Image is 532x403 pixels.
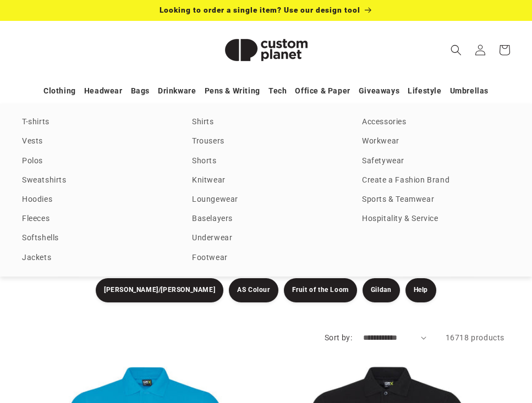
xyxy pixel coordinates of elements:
[192,192,340,207] a: Loungewear
[446,333,504,342] span: 16718 products
[158,81,196,101] a: Drinkware
[359,81,399,101] a: Giveaways
[192,154,340,169] a: Shorts
[211,25,321,75] img: Custom Planet
[22,231,170,246] a: Softshells
[22,134,170,149] a: Vests
[192,251,340,266] a: Footwear
[477,350,532,403] iframe: Chat Widget
[192,115,340,130] a: Shirts
[22,192,170,207] a: Hoodies
[22,115,170,130] a: T-shirts
[362,192,510,207] a: Sports & Teamwear
[444,38,468,62] summary: Search
[22,154,170,169] a: Polos
[22,251,170,266] a: Jackets
[192,231,340,246] a: Underwear
[408,81,441,101] a: Lifestyle
[192,134,340,149] a: Trousers
[131,81,150,101] a: Bags
[362,173,510,188] a: Create a Fashion Brand
[160,5,360,14] span: Looking to order a single item? Use our design tool
[22,212,170,227] a: Fleeces
[96,278,223,302] a: [PERSON_NAME]/[PERSON_NAME]
[43,81,76,101] a: Clothing
[325,333,352,342] label: Sort by:
[450,81,489,101] a: Umbrellas
[205,81,260,101] a: Pens & Writing
[207,21,325,79] a: Custom Planet
[362,134,510,149] a: Workwear
[229,278,278,302] a: AS Colour
[268,81,287,101] a: Tech
[362,212,510,227] a: Hospitality & Service
[363,278,400,302] a: Gildan
[284,278,357,302] a: Fruit of the Loom
[192,173,340,188] a: Knitwear
[362,115,510,130] a: Accessories
[295,81,350,101] a: Office & Paper
[22,173,170,188] a: Sweatshirts
[192,212,340,227] a: Baselayers
[362,154,510,169] a: Safetywear
[84,81,123,101] a: Headwear
[405,278,436,302] a: Help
